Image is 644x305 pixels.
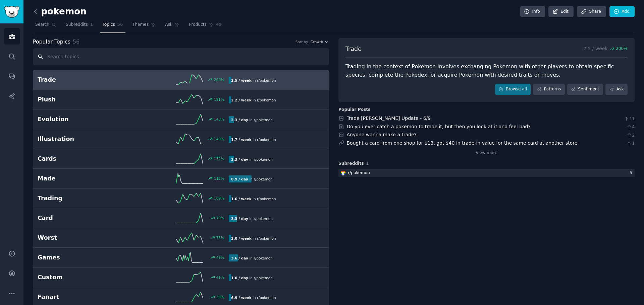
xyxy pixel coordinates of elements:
[130,19,158,33] a: Themes
[366,161,369,166] span: 1
[38,135,133,143] h2: Illustration
[257,296,276,300] span: r/ pokemon
[231,78,252,82] b: 2.5 / week
[117,22,123,28] span: 56
[216,22,222,28] span: 49
[254,157,272,161] span: r/ pokemon
[567,84,603,95] a: Sentiment
[229,235,278,242] div: in
[605,84,628,95] a: Ask
[100,19,125,33] a: Topics56
[35,22,49,28] span: Search
[338,107,371,113] div: Popular Posts
[216,216,224,220] div: 79 %
[520,6,545,17] a: Info
[229,195,278,202] div: in
[165,22,172,28] span: Ask
[33,6,87,17] h2: pokemon
[626,124,635,130] span: 4
[214,137,224,141] div: 140 %
[345,45,362,53] span: Trade
[254,177,272,181] span: r/ pokemon
[214,77,224,82] div: 200 %
[626,133,635,139] span: 2
[347,140,579,146] a: Bought a card from one shop for $13, got $40 in trade-in value for the same card at another store.
[630,170,635,176] div: 5
[214,117,224,122] div: 143 %
[38,155,133,163] h2: Cards
[231,157,248,161] b: 2.3 / day
[73,39,79,45] span: 56
[626,141,635,147] span: 1
[257,236,276,240] span: r/ pokemon
[33,248,329,268] a: Games49%3.6 / dayin r/pokemon
[254,276,272,280] span: r/ pokemon
[33,38,70,46] span: Popular Topics
[231,217,248,221] b: 3.3 / day
[476,150,497,156] a: View more
[229,96,278,103] div: in
[33,129,329,149] a: Illustration140%1.7 / weekin r/pokemon
[33,149,329,169] a: Cards132%2.3 / dayin r/pokemon
[583,45,628,53] p: 2.5 / week
[38,174,133,183] h2: Made
[38,293,133,301] h2: Fanart
[624,116,635,122] span: 11
[189,22,207,28] span: Products
[132,22,149,28] span: Themes
[341,171,345,175] img: pokemon
[38,115,133,124] h2: Evolution
[345,63,628,79] div: Trading in the context of Pokemon involves exchanging Pokemon with other players to obtain specif...
[229,294,278,301] div: in
[348,170,370,176] div: r/ pokemon
[254,118,272,122] span: r/ pokemon
[231,138,252,142] b: 1.7 / week
[347,124,531,129] a: Do you ever catch a pokemon to trade it, but then you look at it and feel bad?
[33,268,329,287] a: Custom41%1.0 / dayin r/pokemon
[38,214,133,222] h2: Card
[231,118,248,122] b: 2.3 / day
[257,197,276,201] span: r/ pokemon
[257,78,276,82] span: r/ pokemon
[38,273,133,282] h2: Custom
[495,84,531,95] a: Browse all
[347,132,417,137] a: Anyone wanna make a trade?
[33,188,329,208] a: Trading109%1.6 / weekin r/pokemon
[33,48,329,65] input: Search topics
[102,22,115,28] span: Topics
[33,169,329,188] a: Made112%8.9 / dayin r/pokemon
[231,276,248,280] b: 1.0 / day
[229,156,275,163] div: in
[257,138,276,142] span: r/ pokemon
[38,76,133,84] h2: Trade
[338,161,364,167] span: Subreddits
[38,253,133,262] h2: Games
[296,40,308,44] div: Sort by
[63,19,95,33] a: Subreddits1
[214,176,224,181] div: 112 %
[38,234,133,242] h2: Worst
[231,177,248,181] b: 8.9 / day
[66,22,88,28] span: Subreddits
[216,255,224,260] div: 49 %
[214,156,224,161] div: 132 %
[33,109,329,129] a: Evolution143%2.3 / dayin r/pokemon
[609,6,635,17] a: Add
[216,295,224,299] div: 38 %
[229,215,275,222] div: in
[548,6,574,17] a: Edit
[616,46,628,52] span: 200 %
[229,175,275,182] div: in
[229,254,275,261] div: in
[214,97,224,102] div: 191 %
[254,217,272,221] span: r/ pokemon
[33,208,329,228] a: Card79%3.3 / dayin r/pokemon
[216,275,224,280] div: 41 %
[4,6,19,18] img: GummySearch logo
[338,169,635,177] a: pokemonr/pokemon5
[533,84,565,95] a: Patterns
[231,256,248,260] b: 3.6 / day
[38,95,133,104] h2: Plush
[229,116,275,123] div: in
[310,40,323,44] span: Growth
